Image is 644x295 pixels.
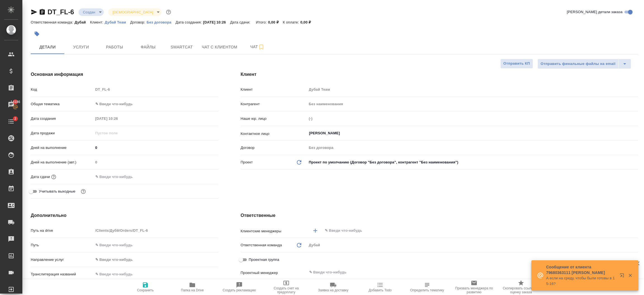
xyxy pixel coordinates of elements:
input: Пустое поле [307,85,638,93]
span: Отправить финальные файлы на email [541,61,615,67]
span: Папка на Drive [181,288,204,292]
p: Дата создания: [176,20,203,24]
span: Призвать менеджера по развитию [454,286,494,294]
p: Путь [31,242,93,248]
button: Открыть в новой вкладке [616,270,630,283]
button: Если добавить услуги и заполнить их объемом, то дата рассчитается автоматически [50,173,57,181]
p: Договор [241,145,307,151]
button: Open [635,133,636,134]
p: 0,00 ₽ [300,20,315,24]
p: Контактное лицо [241,131,307,137]
input: Пустое поле [93,85,218,93]
button: Определить тематику [404,279,451,295]
p: Клиент: [90,20,105,24]
p: 0,00 ₽ [268,20,283,24]
a: 2 [1,114,21,128]
button: Заявка на доставку [310,279,357,295]
button: Скопировать ссылку [39,9,46,15]
p: Дата продажи [31,130,93,136]
button: Сохранить [122,279,169,295]
button: Open [635,230,636,231]
span: Учитывать выходные [39,189,75,194]
span: Чат с клиентом [202,44,237,51]
button: [DEMOGRAPHIC_DATA] [111,10,155,15]
p: Контрагент [241,101,307,107]
button: Отправить финальные файлы на email [538,59,619,69]
span: Smartcat [168,44,195,51]
button: Призвать менеджера по развитию [451,279,498,295]
span: Определить тематику [410,288,444,292]
p: Путь на drive [31,228,93,233]
p: Дата создания [31,116,93,121]
input: Пустое поле [307,114,638,123]
a: Без договора [146,20,176,24]
input: ✎ Введи что-нибудь [309,269,617,276]
p: Код [31,87,93,92]
div: ✎ Введи что-нибудь [95,101,212,107]
p: А если на среду, чтобы были готовы в 15-16? [546,275,616,287]
button: Создать счет на предоплату [263,279,310,295]
p: К оплате: [283,20,300,24]
p: Дубай [75,20,90,24]
a: Дубай Теам [105,20,130,24]
div: Создан [79,8,104,16]
p: Наше юр. лицо [241,116,307,121]
h4: Дополнительно [31,212,218,219]
input: ✎ Введи что-нибудь [93,144,218,152]
span: Услуги [68,44,94,51]
input: Пустое поле [93,114,142,123]
button: Скопировать ссылку на оценку заказа [498,279,544,295]
button: Создать рекламацию [216,279,263,295]
div: Проект по умолчанию (Договор "Без договора", контрагент "Без наименования") [307,158,638,167]
p: Ответственная команда: [31,20,75,24]
div: ✎ Введи что-нибудь [93,99,218,109]
p: Проект [241,160,253,165]
a: DT_FL-6 [48,8,74,16]
input: Пустое поле [307,144,638,152]
button: Добавить тэг [31,28,43,40]
svg: Подписаться [258,44,265,50]
p: Дата сдачи [31,174,50,180]
p: Общая тематика [31,101,93,107]
input: Пустое поле [307,100,638,108]
button: Скопировать ссылку для ЯМессенджера [31,9,37,15]
button: Выбери, если сб и вс нужно считать рабочими днями для выполнения заказа. [80,188,87,195]
p: Дней на выполнение [31,145,93,151]
h4: Основная информация [31,71,218,78]
span: 14186 [7,99,23,105]
p: Сообщение от клиента 79680363111 [PERSON_NAME] [546,264,616,275]
span: Сохранить [137,288,154,292]
div: Создан [108,8,162,16]
p: Дней на выполнение (авт.) [31,160,93,165]
p: Клиент [241,87,307,92]
input: Пустое поле [93,158,218,166]
h4: Клиент [241,71,638,78]
span: Создать рекламацию [223,288,256,292]
span: Скопировать ссылку на оценку заказа [501,286,541,294]
span: Отправить КП [503,60,530,67]
h4: Ответственные [241,212,638,219]
p: [DATE] 10:26 [203,20,230,24]
span: Работы [101,44,128,51]
p: Договор: [130,20,147,24]
p: Клиентские менеджеры [241,228,307,234]
button: Папка на Drive [169,279,216,295]
button: Добавить менеджера [309,224,322,237]
p: Дата сдачи: [230,20,252,24]
button: Закрыть [624,273,636,278]
input: ✎ Введи что-нибудь [93,241,218,249]
div: ✎ Введи что-нибудь [93,255,218,264]
button: Создан [81,10,97,15]
div: ✎ Введи что-нибудь [95,257,212,263]
p: Без договора [146,20,176,24]
input: ✎ Введи что-нибудь [93,173,142,181]
p: Ответственная команда [241,242,282,248]
div: Дубай [307,240,638,250]
span: Файлы [135,44,162,51]
button: Отправить КП [500,59,533,69]
span: Проектная группа [249,257,279,263]
input: Пустое поле [93,226,218,235]
span: Чат [244,43,271,50]
input: ✎ Введи что-нибудь [324,227,617,234]
span: 2 [11,116,20,121]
